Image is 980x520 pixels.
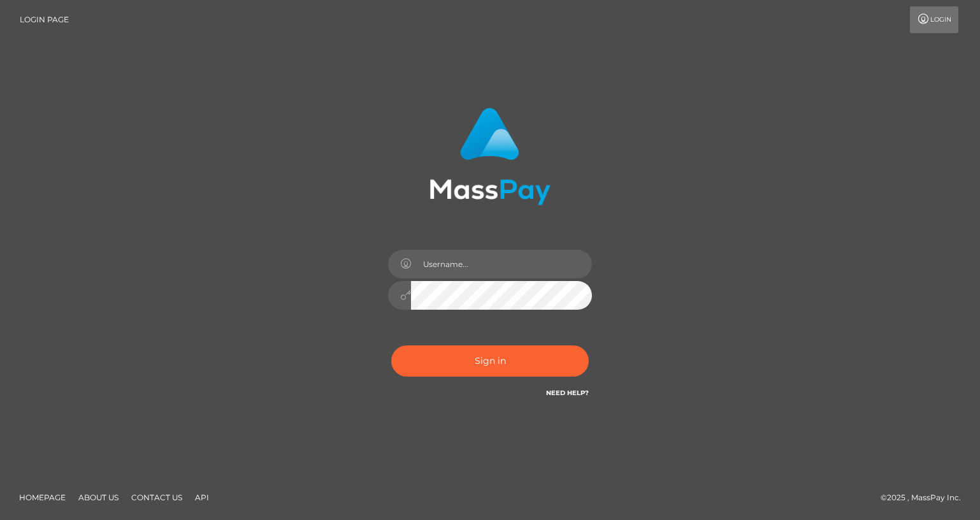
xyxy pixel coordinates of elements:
input: Username... [411,250,592,278]
a: Homepage [14,487,71,507]
a: Login [910,6,958,33]
img: MassPay Login [429,108,551,205]
a: About Us [73,487,124,507]
button: Sign in [391,345,589,377]
a: API [190,487,214,507]
a: Need Help? [546,389,589,397]
div: © 2025 , MassPay Inc. [881,491,970,505]
a: Login Page [20,6,69,33]
a: Contact Us [126,487,187,507]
